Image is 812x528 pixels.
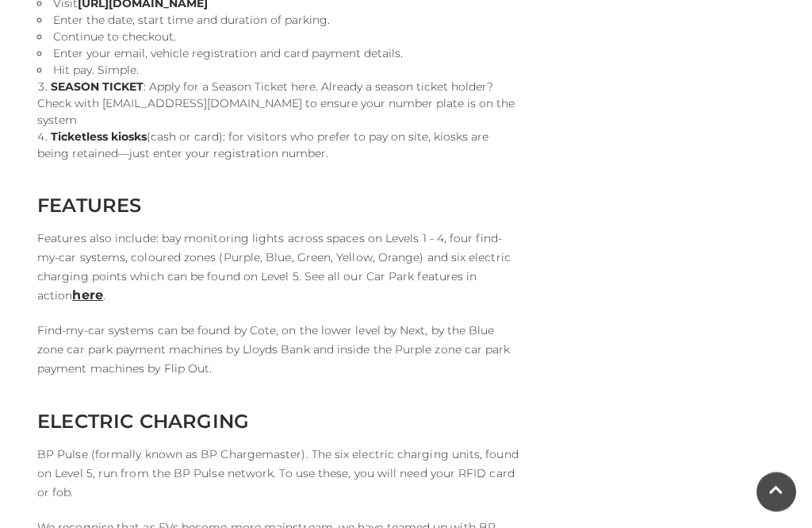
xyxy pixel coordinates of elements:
li: Enter your email, vehicle registration and card payment details. [37,46,521,63]
li: : Apply for a Season Ticket here. Already a season ticket holder? Check with [EMAIL_ADDRESS][DOMA... [37,79,521,129]
li: Continue to checkout. [37,29,521,46]
a: here [72,288,102,303]
p: BP Pulse (formally known as BP Chargemaster). The six electric charging units, found on Level 5, ... [37,445,521,503]
p: Features also include: bay monitoring lights across spaces on Levels 1 - 4, four find-my-car syst... [37,229,521,306]
li: Enter the date, start time and duration of parking. [37,13,521,29]
li: Hit pay. Simple. [37,63,521,79]
h2: FEATURES [37,195,521,218]
h2: ELECTRIC CHARGING [37,410,521,434]
li: (cash or card): for visitors who prefer to pay on site, kiosks are being retained—just enter your... [37,129,521,163]
p: Find-my-car systems can be found by Cote, on the lower level by Next, by the Blue zone car park p... [37,322,521,379]
strong: SEASON TICKET [51,80,144,94]
strong: Ticketless kiosks [51,130,147,145]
